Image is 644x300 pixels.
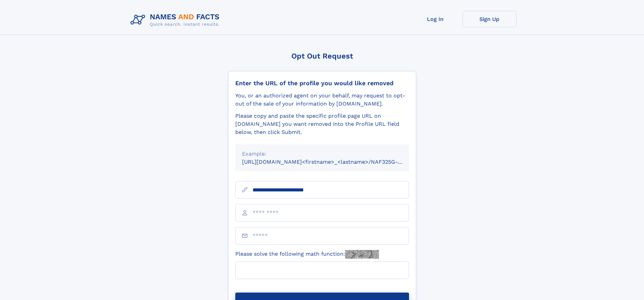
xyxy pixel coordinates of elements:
div: Enter the URL of the profile you would like removed [235,79,409,87]
div: Please copy and paste the specific profile page URL on [DOMAIN_NAME] you want removed into the Pr... [235,112,409,136]
div: You, or an authorized agent on your behalf, may request to opt-out of the sale of your informatio... [235,92,409,108]
div: Opt Out Request [228,52,416,60]
small: [URL][DOMAIN_NAME]<firstname>_<lastname>/NAF325G-xxxxxxxx [242,159,422,165]
img: Logo Names and Facts [128,11,225,29]
a: Log In [408,11,462,27]
a: Sign Up [462,11,517,27]
div: Example: [242,150,402,158]
label: Please solve the following math function: [235,250,379,259]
